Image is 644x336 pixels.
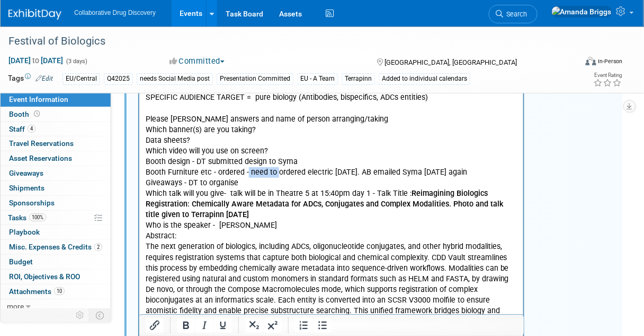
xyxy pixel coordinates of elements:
button: Italic [195,318,213,333]
div: Q42025 [104,73,133,84]
div: Event Format [534,55,623,71]
button: Bullet list [314,318,332,333]
span: 10 [54,287,65,295]
div: In-Person [598,57,623,65]
span: Budget [9,257,33,266]
span: Search [503,10,527,18]
div: Terrapinn [342,73,375,84]
span: Sponsorships [9,199,55,207]
span: Event Information [9,95,68,104]
span: Collaborative Drug Discovery [74,9,156,16]
td: Tags [8,73,53,85]
span: Booth [9,110,42,118]
div: needs Social Media post [137,73,213,84]
td: Personalize Event Tab Strip [71,308,90,322]
a: more [1,299,111,314]
button: Bold [177,318,195,333]
span: Travel Reservations [9,139,74,148]
button: Superscript [264,318,282,333]
a: Asset Reservations [1,151,111,166]
span: Staff [9,125,35,133]
span: Playbook [9,228,40,236]
div: Event Rating [594,73,622,78]
span: Attachments [9,287,65,296]
span: Shipments [9,184,44,192]
div: Presentation Committed [217,73,293,84]
a: Travel Reservations [1,136,111,151]
button: Underline [214,318,232,333]
div: EU/Central [62,73,100,84]
a: ROI, Objectives & ROO [1,270,111,284]
img: Amanda Briggs [551,6,612,18]
a: Search [489,5,538,23]
span: [GEOGRAPHIC_DATA], [GEOGRAPHIC_DATA] [385,58,517,66]
a: Staff4 [1,122,111,136]
span: 4 [28,125,35,133]
a: Sponsorships [1,196,111,210]
td: Toggle Event Tabs [90,308,111,322]
a: Giveaways [1,166,111,180]
a: Misc. Expenses & Credits2 [1,240,111,254]
span: 2 [94,243,102,251]
span: Asset Reservations [9,154,72,162]
span: Tasks [8,213,46,222]
span: 100% [29,213,46,221]
img: ExhibitDay [8,9,61,20]
span: Booth not reserved yet [32,110,42,118]
a: Budget [1,255,111,269]
span: [DATE] [DATE] [8,56,64,65]
a: Tasks100% [1,211,111,225]
div: Added to individual calendars [379,73,470,84]
span: Misc. Expenses & Credits [9,243,102,251]
a: Playbook [1,225,111,239]
button: Subscript [245,318,263,333]
a: Shipments [1,181,111,195]
a: Edit [35,75,53,82]
span: to [31,56,41,65]
img: Format-Inperson.png [586,57,596,65]
button: Committed [166,56,229,67]
span: (3 days) [65,58,87,65]
div: Festival of Biologics [5,32,570,51]
span: Giveaways [9,169,43,177]
span: more [7,302,24,311]
a: Attachments10 [1,285,111,299]
a: Event Information [1,92,111,107]
button: Insert/edit link [146,318,164,333]
span: ROI, Objectives & ROO [9,272,80,281]
a: Booth [1,107,111,122]
div: EU - A Team [297,73,338,84]
button: Numbered list [295,318,313,333]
